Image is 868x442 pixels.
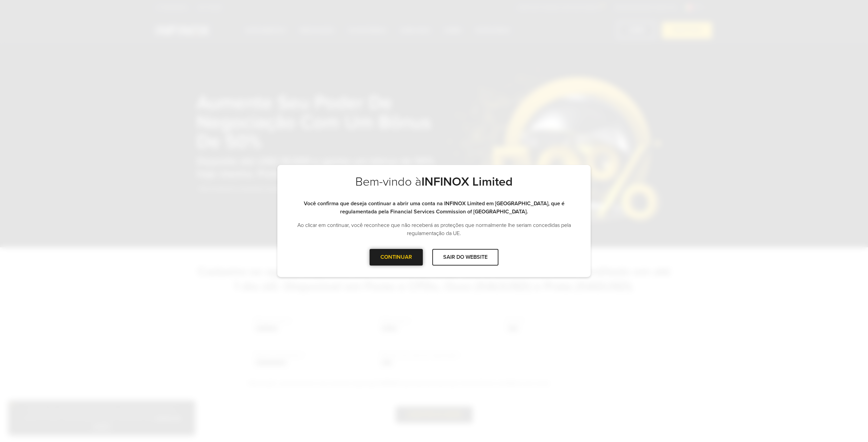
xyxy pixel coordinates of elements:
[421,174,513,189] strong: INFINOX Limited
[370,249,423,266] div: CONTINUAR
[304,200,565,215] strong: Você confirma que deseja continuar a abrir uma conta na INFINOX Limited em [GEOGRAPHIC_DATA], que...
[291,174,577,199] h2: Bem-vindo à
[432,249,498,266] div: SAIR DO WEBSITE
[291,221,577,237] p: Ao clicar em continuar, você reconhece que não receberá as proteções que normalmente lhe seriam c...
